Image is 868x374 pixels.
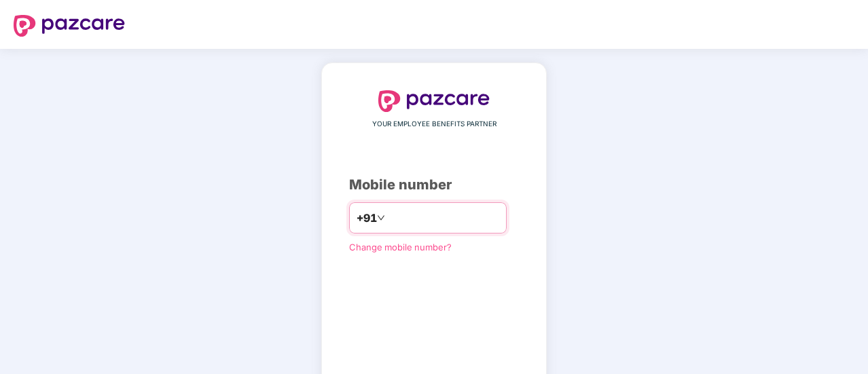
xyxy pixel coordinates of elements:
div: Mobile number [349,174,519,195]
span: down [377,214,385,222]
span: +91 [357,210,377,227]
span: YOUR EMPLOYEE BENEFITS PARTNER [372,119,496,130]
a: Change mobile number? [349,242,452,253]
img: logo [14,15,125,37]
img: logo [378,90,490,112]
